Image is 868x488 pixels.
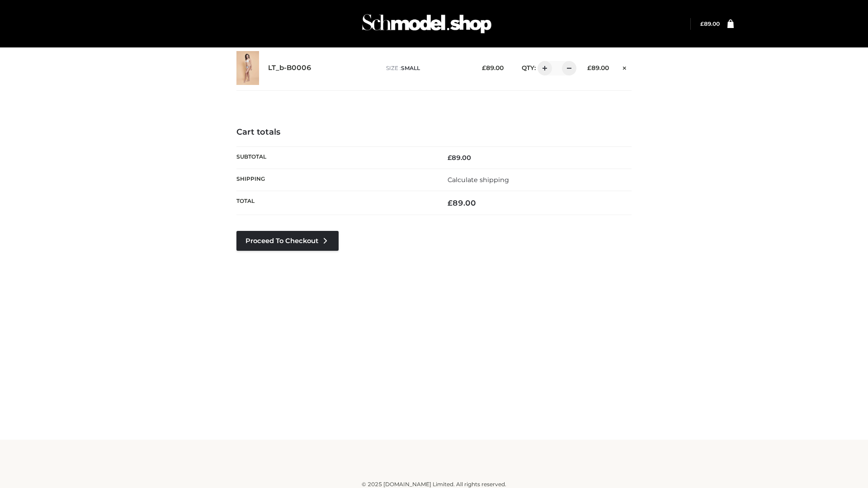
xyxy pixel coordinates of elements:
bdi: 89.00 [482,64,504,71]
th: Subtotal [236,146,434,169]
th: Shipping [236,169,434,191]
a: £89.00 [700,20,720,27]
span: £ [587,64,591,71]
bdi: 89.00 [448,154,471,162]
span: £ [700,20,704,27]
p: size : [386,64,468,72]
bdi: 89.00 [700,20,720,27]
bdi: 89.00 [448,198,476,207]
a: Calculate shipping [448,176,509,184]
a: LT_b-B0006 [268,64,311,72]
span: SMALL [401,65,420,71]
th: Total [236,191,434,215]
img: Schmodel Admin 964 [359,6,495,42]
a: Remove this item [618,61,632,73]
span: £ [482,64,486,71]
bdi: 89.00 [587,64,609,71]
a: Proceed to Checkout [236,231,339,251]
div: QTY: [513,61,573,75]
h4: Cart totals [236,127,632,137]
span: £ [448,198,453,207]
span: £ [448,154,452,162]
